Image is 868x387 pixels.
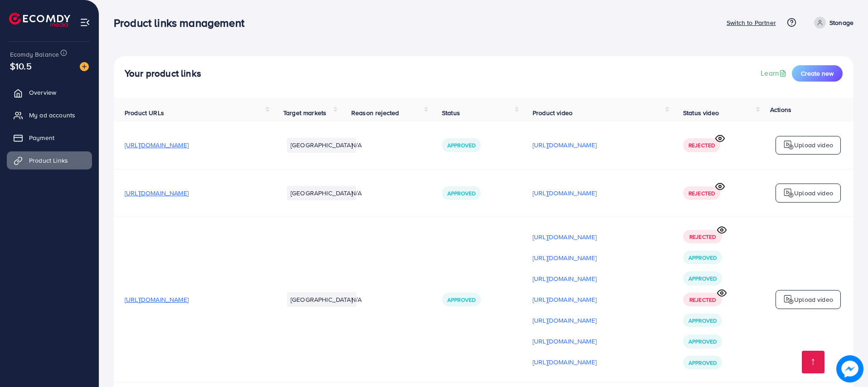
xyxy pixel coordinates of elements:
span: Overview [29,88,56,97]
button: Create new [792,65,843,82]
img: image [80,62,89,71]
a: Stonage [810,17,853,29]
li: [GEOGRAPHIC_DATA] [287,292,356,307]
p: Upload video [794,294,833,305]
p: [URL][DOMAIN_NAME] [533,188,596,198]
span: Status [442,108,460,117]
span: Product Links [29,156,68,165]
span: Product video [533,108,572,117]
p: [URL][DOMAIN_NAME] [533,336,596,347]
p: [URL][DOMAIN_NAME] [533,252,596,263]
img: menu [80,17,90,28]
p: [URL][DOMAIN_NAME] [533,232,596,242]
img: logo [9,13,70,27]
img: logo [783,188,794,198]
p: Stonage [829,17,853,28]
img: logo [783,294,794,305]
a: Learn [761,68,788,78]
a: Product Links [7,151,92,169]
span: [URL][DOMAIN_NAME] [125,140,189,150]
h4: Your product links [125,68,201,79]
span: Actions [770,105,791,114]
span: Target markets [283,108,326,117]
h3: Product links management [114,16,252,29]
p: [URL][DOMAIN_NAME] [533,140,596,150]
p: Upload video [794,140,833,150]
img: image [836,355,863,382]
li: [GEOGRAPHIC_DATA] [287,186,356,200]
img: logo [783,140,794,150]
p: [URL][DOMAIN_NAME] [533,357,596,368]
span: Create new [801,69,834,78]
span: Approved [447,189,475,197]
span: Approved [447,141,475,149]
span: N/A [351,295,362,304]
a: My ad accounts [7,106,92,124]
span: Reason rejected [351,108,399,117]
span: Rejected [689,189,715,197]
span: Approved [447,296,475,304]
p: [URL][DOMAIN_NAME] [533,273,596,284]
span: Status video [683,108,719,117]
span: $10.5 [10,59,32,73]
span: My ad accounts [29,111,75,120]
span: Rejected [689,296,716,304]
span: Product URLs [125,108,164,117]
span: Ecomdy Balance [10,50,59,59]
p: Upload video [794,188,833,198]
span: Approved [689,275,717,282]
span: Approved [689,338,717,345]
span: N/A [351,140,362,150]
p: Switch to Partner [727,17,776,28]
a: Payment [7,129,92,147]
span: Approved [689,317,717,324]
span: [URL][DOMAIN_NAME] [125,295,189,304]
p: [URL][DOMAIN_NAME] [533,294,596,305]
span: [URL][DOMAIN_NAME] [125,189,189,198]
span: Rejected [689,141,715,149]
a: Overview [7,83,92,102]
span: Rejected [689,233,716,241]
p: [URL][DOMAIN_NAME] [533,315,596,326]
span: Approved [689,359,717,367]
span: Approved [689,254,717,261]
span: Payment [29,133,54,142]
li: [GEOGRAPHIC_DATA] [287,138,356,152]
span: N/A [351,189,362,198]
